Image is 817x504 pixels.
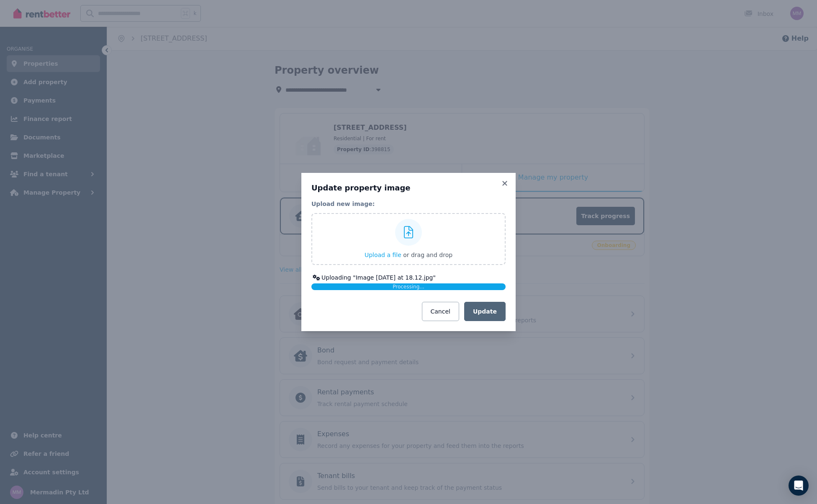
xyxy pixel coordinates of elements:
div: Open Intercom Messenger [789,476,809,496]
span: Processing... [393,284,424,290]
legend: Upload new image: [311,200,506,208]
span: or drag and drop [403,252,452,258]
button: Cancel [422,302,459,321]
h3: Update property image [311,183,506,193]
span: Upload a file [365,252,401,258]
div: Uploading " Image [DATE] at 18.12.jpg " [311,273,506,282]
button: Update [464,302,506,321]
button: Upload a file or drag and drop [365,251,452,259]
